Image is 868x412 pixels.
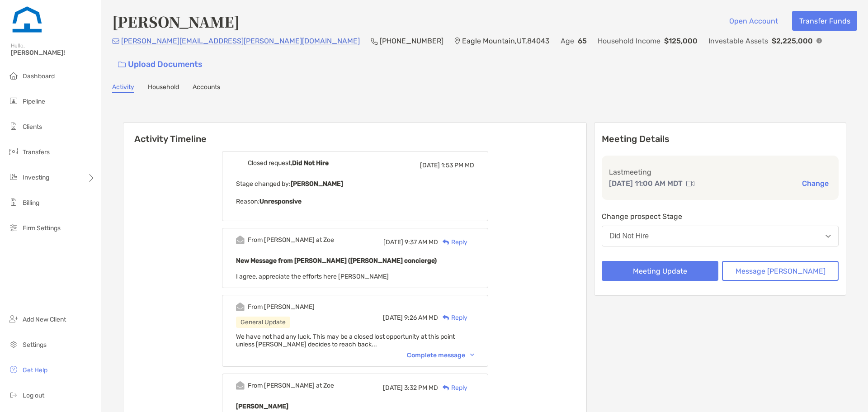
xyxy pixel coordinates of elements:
span: 3:32 PM MD [404,384,438,392]
img: transfers icon [8,146,19,157]
span: Billing [23,199,39,207]
div: Reply [438,237,467,247]
span: 9:37 AM MD [405,238,438,246]
p: [DATE] 11:00 AM MDT [609,178,683,189]
button: Meeting Update [602,261,718,281]
b: [PERSON_NAME] [291,180,343,188]
button: Open Account [722,11,785,31]
img: Event icon [236,159,245,167]
img: Phone Icon [371,38,378,45]
img: Zoe Logo [11,4,43,36]
img: Reply icon [443,239,449,245]
div: From [PERSON_NAME] at Zoe [248,236,334,244]
button: Message [PERSON_NAME] [722,261,839,281]
p: Reason: [236,196,474,207]
img: get-help icon [8,364,19,375]
span: [DATE] [420,161,440,169]
span: 9:26 AM MD [404,314,438,322]
p: Household Income [598,35,660,47]
p: Last meeting [609,166,831,178]
span: Pipeline [23,98,45,105]
b: New Message from [PERSON_NAME] ([PERSON_NAME] concierge) [236,257,437,265]
img: Event icon [236,236,245,244]
span: [DATE] [383,238,403,246]
p: 65 [578,35,587,47]
span: [PERSON_NAME]! [11,49,95,57]
img: settings icon [8,339,19,350]
img: Email Icon [112,38,119,44]
img: Event icon [236,303,245,311]
img: dashboard icon [8,70,19,81]
div: Did Not Hire [609,232,649,240]
p: Investable Assets [708,35,768,47]
p: [PERSON_NAME][EMAIL_ADDRESS][PERSON_NAME][DOMAIN_NAME] [121,35,360,47]
span: We have not had any luck. This may be a closed lost opportunity at this point unless [PERSON_NAME... [236,333,455,348]
span: Get Help [23,366,47,374]
span: [DATE] [383,314,403,322]
img: Info Icon [816,38,822,43]
a: Activity [112,83,134,93]
a: Household [148,83,179,93]
b: Unresponsive [259,198,302,205]
p: [PHONE_NUMBER] [380,35,443,47]
p: $2,225,000 [772,35,813,47]
span: Settings [23,341,47,349]
p: Eagle Mountain , UT , 84043 [462,35,550,47]
img: billing icon [8,197,19,208]
h6: Activity Timeline [123,123,586,144]
span: Investing [23,174,49,181]
div: Closed request, [248,159,329,167]
span: Transfers [23,148,50,156]
div: Reply [438,383,467,393]
span: Firm Settings [23,224,61,232]
div: General Update [236,317,290,328]
p: Age [561,35,574,47]
h4: [PERSON_NAME] [112,11,240,32]
img: investing icon [8,171,19,182]
img: Event icon [236,381,245,390]
a: Upload Documents [112,55,208,74]
img: pipeline icon [8,95,19,106]
img: add_new_client icon [8,313,19,324]
button: Did Not Hire [602,226,839,246]
img: Reply icon [443,315,449,321]
div: Reply [438,313,467,322]
b: [PERSON_NAME] [236,403,288,410]
p: Meeting Details [602,133,839,145]
img: communication type [686,180,694,187]
p: Stage changed by: [236,178,474,189]
span: 1:53 PM MD [441,161,474,169]
img: Open dropdown arrow [826,235,831,238]
p: Change prospect Stage [602,211,839,222]
span: [DATE] [383,384,403,392]
img: clients icon [8,121,19,132]
img: firm-settings icon [8,222,19,233]
span: Log out [23,392,44,399]
img: Chevron icon [470,354,474,356]
b: Did Not Hire [292,159,329,167]
div: Complete message [407,351,474,359]
a: Accounts [193,83,220,93]
span: Add New Client [23,316,66,323]
span: I agree, appreciate the efforts here [PERSON_NAME] [236,273,389,280]
img: button icon [118,62,126,68]
span: Dashboard [23,72,55,80]
button: Transfer Funds [792,11,857,31]
p: $125,000 [664,35,698,47]
img: Location Icon [454,38,460,45]
button: Change [799,179,831,188]
img: logout icon [8,389,19,400]
div: From [PERSON_NAME] [248,303,315,311]
img: Reply icon [443,385,449,391]
span: Clients [23,123,42,131]
div: From [PERSON_NAME] at Zoe [248,382,334,389]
